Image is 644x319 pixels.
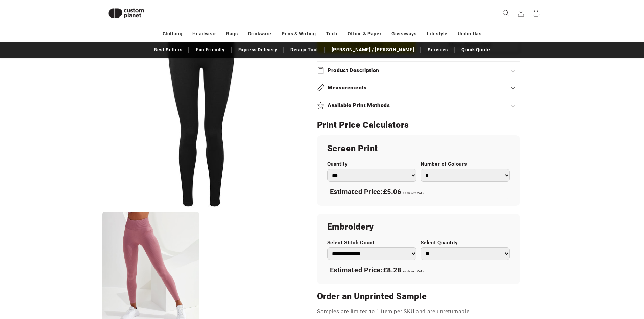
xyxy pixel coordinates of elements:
[403,270,424,273] span: each (ex VAT)
[248,28,271,40] a: Drinkware
[328,44,418,56] a: [PERSON_NAME] / [PERSON_NAME]
[383,188,401,196] span: £5.06
[235,44,281,56] a: Express Delivery
[427,28,448,40] a: Lifestyle
[328,84,367,91] h2: Measurements
[421,240,510,246] label: Select Quantity
[328,102,390,109] h2: Available Print Methods
[610,287,644,319] div: Chat Widget
[150,44,186,56] a: Best Sellers
[317,119,520,130] h2: Print Price Calculators
[348,28,381,40] a: Office & Paper
[327,161,416,167] label: Quantity
[403,191,424,195] span: each (ex VAT)
[192,44,228,56] a: Eco Friendly
[424,44,451,56] a: Services
[102,3,150,24] img: Custom Planet
[192,28,216,40] a: Headwear
[163,28,183,40] a: Clothing
[317,62,520,79] summary: Product Description
[610,287,644,319] iframe: To enrich screen reader interactions, please activate Accessibility in Grammarly extension settings
[391,28,416,40] a: Giveaways
[317,97,520,114] summary: Available Print Methods
[317,79,520,97] summary: Measurements
[327,143,510,154] h2: Screen Print
[327,240,416,246] label: Select Stitch Count
[327,263,510,277] div: Estimated Price:
[383,266,401,274] span: £8.28
[327,221,510,232] h2: Embroidery
[421,161,510,167] label: Number of Colours
[327,185,510,199] div: Estimated Price:
[326,28,337,40] a: Tech
[499,6,514,21] summary: Search
[458,44,494,56] a: Quick Quote
[317,291,520,302] h2: Order an Unprinted Sample
[287,44,321,56] a: Design Tool
[458,28,481,40] a: Umbrellas
[226,28,238,40] a: Bags
[282,28,316,40] a: Pens & Writing
[317,307,520,317] p: Samples are limited to 1 item per SKU and are unreturnable.
[328,67,379,74] h2: Product Description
